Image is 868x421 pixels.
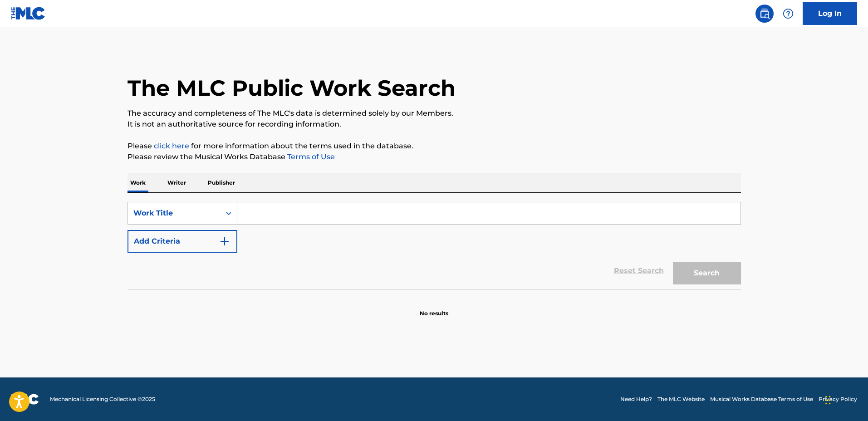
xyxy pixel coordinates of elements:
[620,395,652,403] a: Need Help?
[128,202,741,289] form: Search Form
[11,7,46,20] img: MLC Logo
[50,395,155,403] span: Mechanical Licensing Collective © 2025
[128,108,741,119] p: The accuracy and completeness of The MLC's data is determined solely by our Members.
[755,5,774,23] a: Public Search
[819,395,857,403] a: Privacy Policy
[759,8,770,19] img: search
[128,141,741,152] p: Please for more information about the terms used in the database.
[128,119,741,130] p: It is not an authoritative source for recording information.
[128,74,456,102] h1: The MLC Public Work Search
[205,173,238,192] p: Publisher
[128,152,741,162] p: Please review the Musical Works Database
[420,299,448,318] p: No results
[128,173,148,192] p: Work
[779,5,797,23] div: Help
[154,142,189,150] a: click here
[285,152,335,161] a: Terms of Use
[657,395,705,403] a: The MLC Website
[219,236,230,247] img: 9d2ae6d4665cec9f34b9.svg
[823,377,868,421] iframe: Chat Widget
[783,8,794,19] img: help
[803,2,857,25] a: Log In
[825,387,831,414] div: Drag
[710,395,813,403] a: Musical Works Database Terms of Use
[133,208,215,219] div: Work Title
[165,173,189,192] p: Writer
[11,394,39,405] img: logo
[128,230,237,253] button: Add Criteria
